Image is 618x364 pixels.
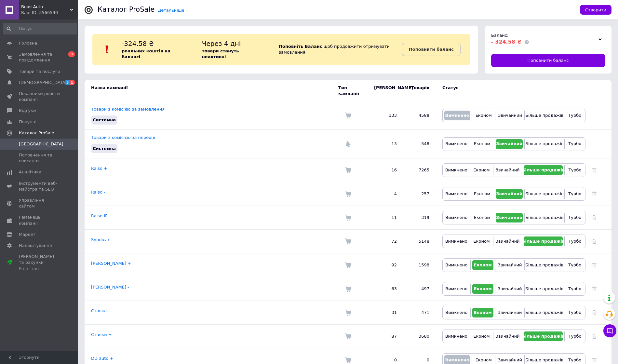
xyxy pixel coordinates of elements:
[566,213,584,222] button: Турбо
[444,260,469,270] button: Вимкнено
[368,253,403,277] td: 92
[472,284,493,294] button: Економ
[403,253,436,277] td: 1598
[526,284,562,294] button: Більше продажів
[472,236,491,246] button: Економ
[98,6,154,13] div: Каталог ProSale
[21,4,70,10] span: BoostAuto
[403,229,436,253] td: 5148
[496,168,520,172] span: Звичайний
[202,40,241,47] span: Через 4 дні
[522,334,565,339] span: Більше продажів
[345,112,351,119] img: Комісія за замовлення
[445,141,467,146] span: Вимкнено
[21,10,78,16] div: Ваш ID: 3566590
[472,213,492,222] button: Економ
[19,266,60,272] div: Prom топ
[368,101,403,130] td: 133
[525,357,563,362] span: Більше продажів
[68,51,75,57] span: 3
[19,152,60,164] span: Поповнення та списання
[403,130,436,158] td: 548
[592,357,597,362] a: Видалити
[85,80,338,101] td: Назва кампанії
[19,69,60,74] span: Товари та послуги
[585,7,606,12] span: Створити
[436,80,585,101] td: Статус
[345,141,351,147] img: Комісія за перехід
[19,243,52,249] span: Налаштування
[91,237,110,242] a: Syndicar
[19,254,60,272] span: [PERSON_NAME] та рахунки
[525,113,563,118] span: Більше продажів
[91,261,131,266] a: [PERSON_NAME] +
[19,91,60,102] span: Показники роботи компанії
[368,182,403,206] td: 4
[91,190,105,195] a: Raiso -
[569,168,582,172] span: Турбо
[474,286,492,291] span: Економ
[525,215,563,220] span: Більше продажів
[403,182,436,206] td: 257
[491,33,508,38] span: Баланс:
[444,236,468,246] button: Вимкнено
[473,239,490,244] span: Економ
[592,286,597,291] a: Видалити
[592,168,597,172] a: Видалити
[491,54,605,67] a: Поповнити баланс
[526,308,562,317] button: Більше продажів
[19,197,60,209] span: Управління сайтом
[158,8,184,13] a: Детальніше
[522,239,565,244] span: Більше продажів
[496,213,523,222] button: Звичайний
[592,334,597,339] a: Видалити
[403,158,436,182] td: 7265
[403,206,436,229] td: 319
[445,286,467,291] span: Вимкнено
[524,165,563,175] button: Більше продажів
[603,324,616,337] button: Чат з покупцем
[524,236,563,246] button: Більше продажів
[495,165,520,175] button: Звичайний
[91,166,107,171] a: Raiso +
[19,40,37,46] span: Головна
[592,239,597,244] a: Видалити
[409,47,454,52] b: Поповнити баланс
[525,263,563,267] span: Більше продажів
[19,130,54,136] span: Каталог ProSale
[526,213,562,222] button: Більше продажів
[568,191,581,196] span: Турбо
[19,108,36,114] span: Відгуки
[444,111,470,120] button: Вимкнено
[592,191,597,196] a: Видалити
[368,130,403,158] td: 13
[566,139,584,149] button: Турбо
[525,191,563,196] span: Більше продажів
[526,260,562,270] button: Більше продажів
[568,357,581,362] span: Турбо
[91,213,108,218] a: Raiso IF
[445,357,469,362] span: Вимкнено
[566,331,584,341] button: Турбо
[568,310,581,315] span: Турбо
[368,301,403,324] td: 31
[496,141,522,146] span: Звичайний
[444,139,468,149] button: Вимкнено
[592,310,597,315] a: Видалити
[444,284,469,294] button: Вимкнено
[403,324,436,348] td: 3680
[444,165,468,175] button: Вимкнено
[91,285,129,290] a: [PERSON_NAME] -
[19,232,35,237] span: Маркет
[497,111,523,120] button: Звичайний
[3,23,77,34] input: Пошук
[568,141,581,146] span: Турбо
[445,239,467,244] span: Вимкнено
[345,309,351,316] img: Комісія за замовлення
[91,332,112,337] a: Ставки +
[19,181,60,192] span: Інструменти веб-майстра та SEO
[403,301,436,324] td: 471
[524,331,563,341] button: Більше продажів
[496,191,522,196] span: Звичайний
[497,260,523,270] button: Звичайний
